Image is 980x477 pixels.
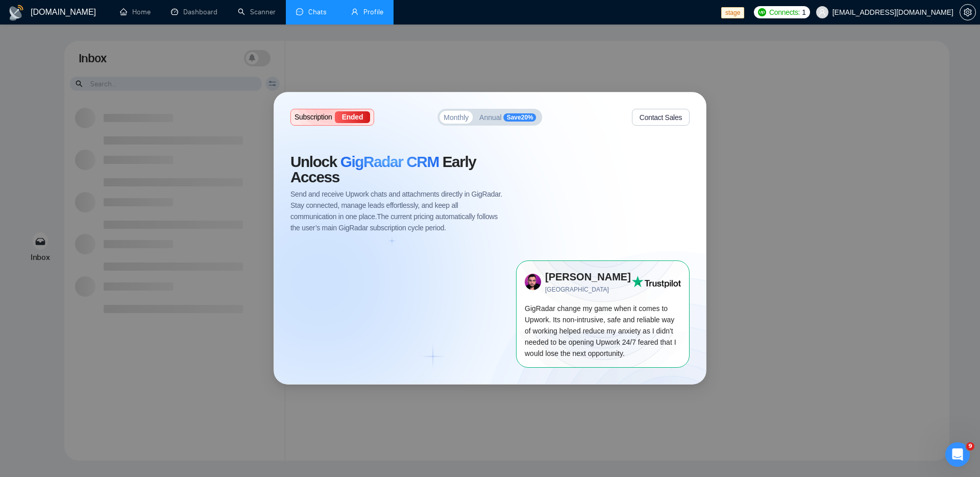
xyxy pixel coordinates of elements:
a: setting [960,8,976,16]
button: AnnualSave20% [475,111,541,124]
a: userProfile [351,8,383,16]
button: Contact Sales [632,109,690,126]
iframe: Intercom live chat [945,442,970,467]
img: Trust Pilot [632,276,681,288]
a: homeHome [120,8,151,16]
span: stage [721,7,744,18]
span: Send and receive Upwork chats and attachments directly in GigRadar. Stay connected, manage leads ... [290,188,504,233]
span: Unlock Early Access [290,154,504,185]
img: 73x73.png [525,274,541,290]
span: user [819,9,826,16]
a: searchScanner [238,8,276,16]
img: logo [8,5,24,21]
span: Subscription [295,114,332,121]
a: dashboardDashboard [171,8,217,16]
span: Connects: [769,7,800,18]
span: Monthly [444,114,469,121]
a: messageChats [296,8,331,16]
strong: [PERSON_NAME] [545,271,631,282]
span: GigRadar CRM [340,153,439,170]
img: upwork-logo.png [758,8,766,16]
div: Ended [335,111,370,123]
span: 1 [802,7,806,18]
span: [GEOGRAPHIC_DATA] [545,285,632,295]
span: setting [960,8,975,16]
span: 9 [966,442,974,450]
span: Save 20 % [504,113,536,122]
span: Annual [479,114,502,121]
button: setting [960,4,976,20]
span: GigRadar change my game when it comes to Upwork. Its non-intrusive, safe and reliable way of work... [525,305,676,358]
button: Monthly [439,111,473,124]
